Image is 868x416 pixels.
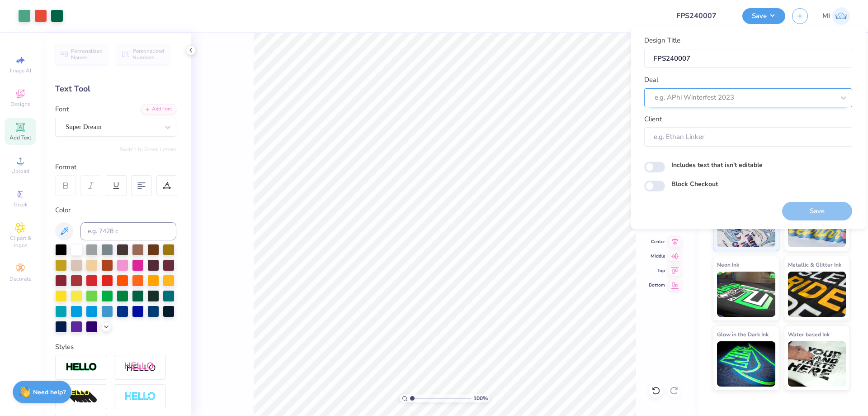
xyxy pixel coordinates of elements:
[55,205,176,215] div: Color
[671,179,718,189] label: Block Checkout
[644,127,852,147] input: e.g. Ethan Linker
[788,260,841,269] span: Metallic & Glitter Ink
[9,134,31,141] span: Add Text
[671,160,763,170] label: Includes text that isn't editable
[644,75,658,85] label: Deal
[10,67,31,74] span: Image AI
[649,268,665,274] span: Top
[10,100,30,108] span: Designs
[80,222,176,240] input: e.g. 7428 c
[669,7,736,25] input: Untitled Design
[141,104,176,115] div: Add Font
[742,8,785,24] button: Save
[717,330,769,339] span: Glow in the Dark Ink
[14,201,28,208] span: Greek
[649,253,665,259] span: Middle
[473,394,488,402] span: 100 %
[717,341,775,387] img: Glow in the Dark Ink
[788,272,846,317] img: Metallic & Glitter Ink
[132,48,165,61] span: Personalized Numbers
[822,7,850,25] a: MI
[832,7,850,25] img: Mark Isaac
[124,392,156,402] img: Negative Space
[33,388,66,397] strong: Need help?
[649,282,665,288] span: Bottom
[11,167,29,175] span: Upload
[788,330,830,339] span: Water based Ink
[788,341,846,387] img: Water based Ink
[55,342,176,352] div: Styles
[649,239,665,245] span: Center
[5,234,36,249] span: Clipart & logos
[71,48,103,61] span: Personalized Names
[717,272,775,317] img: Neon Ink
[55,83,176,95] div: Text Tool
[66,362,97,373] img: Stroke
[644,35,680,46] label: Design Title
[124,362,156,373] img: Shadow
[66,390,97,404] img: 3d Illusion
[822,11,830,21] span: MI
[9,275,31,282] span: Decorate
[717,260,739,269] span: Neon Ink
[55,104,69,115] label: Font
[644,114,662,124] label: Client
[55,162,177,172] div: Format
[120,146,176,153] button: Switch to Greek Letters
